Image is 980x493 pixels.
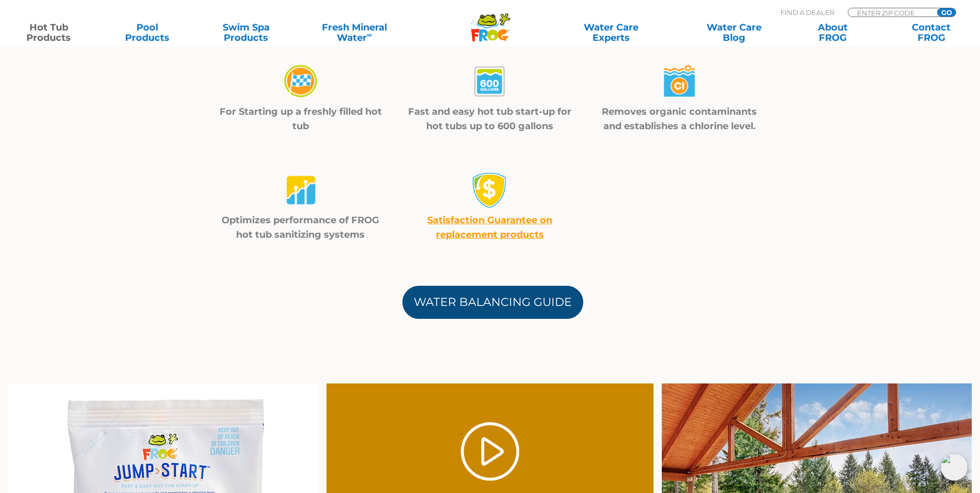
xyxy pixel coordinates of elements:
img: jumpstart-04 [283,172,319,209]
img: jumpstart-01 [283,64,319,100]
sup: ∞ [367,30,372,39]
img: openIcon [941,454,968,481]
input: GO [937,8,956,17]
img: jumpstart-03 [661,64,697,100]
a: Water CareBlog [695,22,772,43]
a: Water CareExperts [549,22,674,43]
a: Water Balancing Guide [402,286,583,319]
a: Swim SpaProducts [208,22,285,43]
p: Optimizes performance of FROG hot tub sanitizing systems [219,213,383,242]
p: Removes organic contaminants and establishes a chlorine level. [598,104,761,133]
a: Play Video [461,422,519,481]
p: Fast and easy hot tub start-up for hot tubs up to 600 gallons [408,104,572,133]
p: Find A Dealer [781,8,834,17]
a: Satisfaction Guarantee on replacement products [427,214,552,240]
input: Zip Code Form [856,8,926,17]
a: ContactFROG [893,22,970,43]
img: money-back1-small [472,172,508,208]
img: jumpstart-02 [472,64,508,100]
a: Fresh MineralWater∞ [306,22,402,43]
p: For Starting up a freshly filled hot tub [219,104,383,133]
a: AboutFROG [794,22,871,43]
a: PoolProducts [109,22,186,43]
a: Hot TubProducts [10,22,87,43]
